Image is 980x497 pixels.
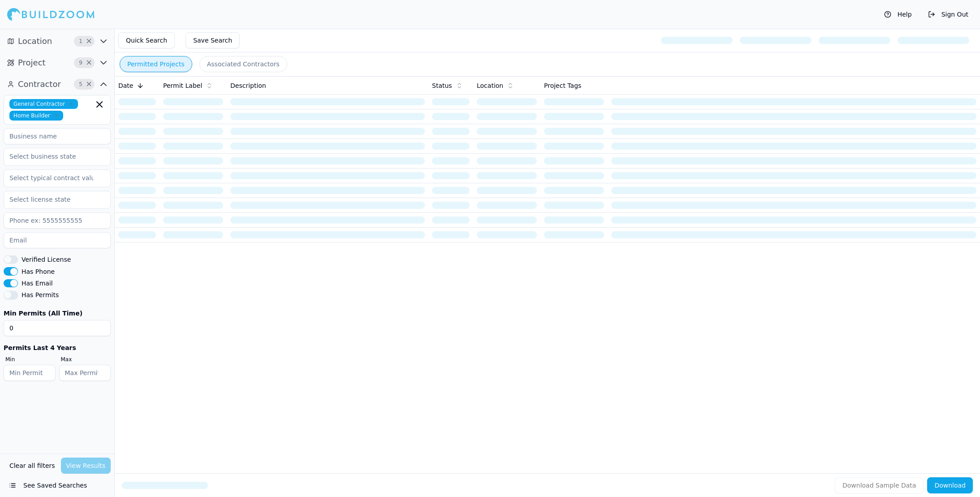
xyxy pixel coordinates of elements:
button: See Saved Searches [4,477,111,493]
span: Clear Project filters [86,61,92,65]
button: Associated Contractors [199,56,287,72]
label: Verified License [22,256,71,263]
label: Min [5,356,56,363]
button: Clear all filters [7,458,57,474]
span: General Contractor [9,99,78,109]
span: Clear Location filters [86,39,92,43]
label: Has Email [22,280,53,286]
span: Date [118,81,133,90]
label: Min Permits (All Time) [4,310,111,316]
span: Clear Contractor filters [86,82,92,86]
button: Permitted Projects [120,56,192,72]
span: 5 [76,80,85,89]
span: 1 [76,37,85,46]
span: Project Tags [544,81,581,90]
input: Select business state [4,148,99,164]
label: Has Permits [22,292,59,298]
span: Contractor [18,78,61,91]
button: Quick Search [118,32,175,48]
input: Select license state [4,191,99,207]
span: Status [432,81,452,90]
button: Download [927,477,973,493]
button: Help [880,7,916,22]
input: Email [4,232,111,248]
input: Phone ex: 5555555555 [4,212,111,229]
input: Max Permits Last 4 Years [59,365,111,381]
button: Contractor5Clear Contractor filters [4,77,111,91]
input: Min Permits All Time [4,320,111,336]
input: Min Permits Last 4 Years [4,365,56,381]
input: Business name [4,128,111,144]
span: 9 [76,58,85,67]
input: Select typical contract value [4,170,99,186]
button: Project9Clear Project filters [4,56,111,70]
label: Max [61,356,111,363]
span: Permit Label [163,81,202,90]
span: Home Builder [9,111,63,121]
div: Permits Last 4 Years [4,343,111,352]
label: Has Phone [22,268,55,275]
button: Sign Out [924,7,973,22]
span: Project [18,56,46,69]
span: Location [477,81,503,90]
button: Location1Clear Location filters [4,34,111,48]
span: Location [18,35,52,48]
span: Description [230,81,266,90]
button: Save Search [186,32,240,48]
